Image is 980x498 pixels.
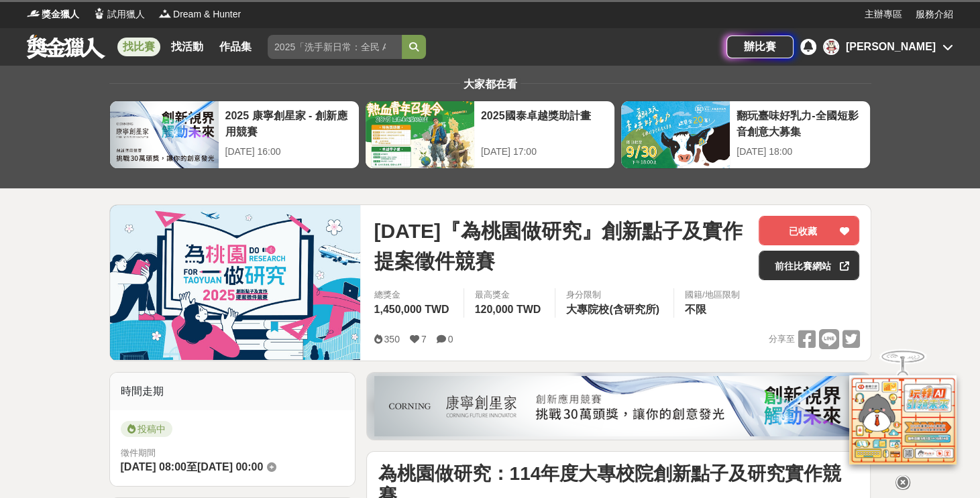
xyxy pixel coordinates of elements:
span: Dream & Hunter [173,7,241,21]
img: Avatar [824,40,838,54]
span: [DATE] 08:00 [121,461,186,473]
img: Logo [158,7,172,20]
a: 找活動 [166,38,209,56]
a: 2025國泰卓越獎助計畫[DATE] 17:00 [365,101,615,169]
a: LogoDream & Hunter [158,7,241,21]
a: 2025 康寧創星家 - 創新應用競賽[DATE] 16:00 [109,101,360,169]
a: 翻玩臺味好乳力-全國短影音創意大募集[DATE] 18:00 [620,101,871,169]
span: 不限 [685,304,706,315]
a: Logo試用獵人 [93,7,145,21]
img: Cover Image [110,205,361,360]
span: 7 [421,334,427,345]
span: 試用獵人 [107,7,145,21]
div: [DATE] 17:00 [481,145,608,159]
span: 獎金獵人 [42,7,79,21]
div: [DATE] 16:00 [225,145,352,159]
span: 分享至 [768,329,794,349]
span: 至 [186,461,197,473]
div: 2025 康寧創星家 - 創新應用競賽 [225,108,352,138]
button: 已收藏 [759,216,859,245]
span: 最高獎金 [475,288,545,302]
span: 大家都在看 [460,78,521,90]
img: be6ed63e-7b41-4cb8-917a-a53bd949b1b4.png [374,376,863,436]
span: 120,000 TWD [475,304,541,315]
a: 服務介紹 [916,7,953,21]
input: 2025「洗手新日常：全民 ALL IN」洗手歌全台徵選 [268,35,402,59]
span: [DATE]『為桃園做研究』創新點子及實作提案徵件競賽 [374,216,748,276]
span: [DATE] 00:00 [197,461,263,473]
span: 1,450,000 TWD [374,304,449,315]
img: Logo [27,7,40,20]
a: 辦比賽 [726,36,794,58]
span: 大專院校(含研究所) [566,304,659,315]
a: 找比賽 [117,38,160,56]
div: [DATE] 18:00 [737,145,863,159]
div: 國籍/地區限制 [685,288,740,302]
a: 主辦專區 [865,7,902,21]
a: Logo獎金獵人 [27,7,79,21]
span: 徵件期間 [121,448,156,458]
div: 時間走期 [110,373,356,410]
div: 身分限制 [566,288,663,302]
a: 作品集 [214,38,257,56]
span: 0 [448,334,453,345]
span: 投稿中 [121,421,172,437]
span: 總獎金 [374,288,452,302]
div: 2025國泰卓越獎助計畫 [481,108,608,138]
a: 前往比賽網站 [759,251,859,280]
div: 翻玩臺味好乳力-全國短影音創意大募集 [737,108,863,138]
span: 350 [384,334,399,345]
div: [PERSON_NAME] [846,39,936,55]
img: d2146d9a-e6f6-4337-9592-8cefde37ba6b.png [849,375,957,464]
img: Logo [93,7,106,20]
